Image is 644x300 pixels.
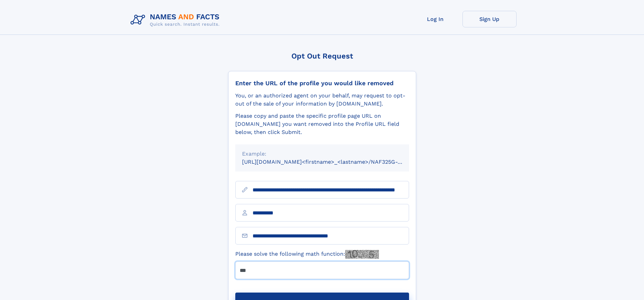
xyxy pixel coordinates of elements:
[242,159,422,165] small: [URL][DOMAIN_NAME]<firstname>_<lastname>/NAF325G-xxxxxxxx
[235,92,409,108] div: You, or an authorized agent on your behalf, may request to opt-out of the sale of your informatio...
[235,79,409,87] div: Enter the URL of the profile you would like removed
[228,52,416,60] div: Opt Out Request
[235,112,409,136] div: Please copy and paste the specific profile page URL on [DOMAIN_NAME] you want removed into the Pr...
[128,11,225,29] img: Logo Names and Facts
[235,250,379,259] label: Please solve the following math function:
[408,11,462,27] a: Log In
[242,150,402,158] div: Example:
[462,11,517,27] a: Sign Up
